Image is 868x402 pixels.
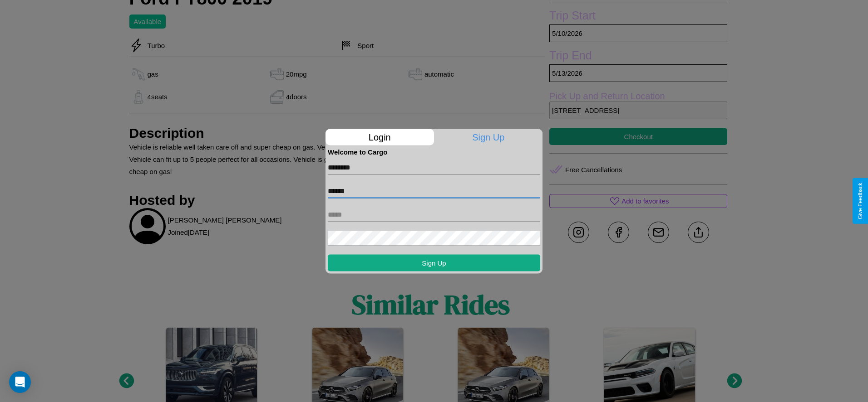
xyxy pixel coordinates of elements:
div: Give Feedback [857,183,863,219]
button: Sign Up [328,254,540,271]
div: Open Intercom Messenger [9,371,31,393]
h4: Welcome to Cargo [328,148,540,155]
p: Login [325,129,434,145]
p: Sign Up [434,129,543,145]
